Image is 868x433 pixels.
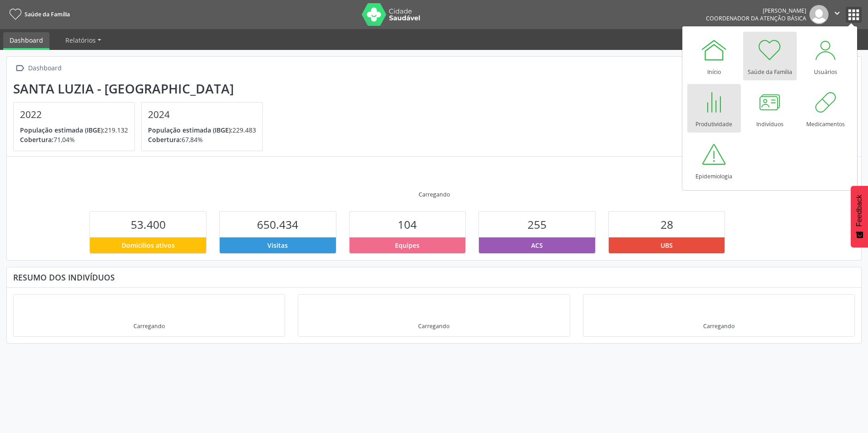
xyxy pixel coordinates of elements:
h4: 2022 [20,109,128,120]
span: 28 [661,217,673,232]
a: Medicamentos [799,84,853,133]
div: Carregando [703,322,735,330]
span: Saúde da Família [25,10,70,18]
a: Epidemiologia [687,136,741,185]
i:  [832,8,842,18]
button: apps [846,7,862,23]
span: UBS [661,241,673,250]
p: 229.483 [148,125,256,135]
span: Equipes [395,241,419,250]
p: 67,84% [148,135,256,144]
span: 53.400 [131,217,166,232]
div: [PERSON_NAME] [706,7,806,15]
span: Visitas [267,241,288,250]
div: Resumo dos indivíduos [13,272,855,282]
span: Coordenador da Atenção Básica [706,15,806,22]
span: Feedback [855,195,863,226]
a: Dashboard [3,32,49,50]
a: Indivíduos [743,84,797,133]
span: 255 [528,217,547,232]
button: Feedback - Mostrar pesquisa [851,186,868,247]
a: Início [687,32,741,80]
i:  [13,62,26,75]
span: População estimada (IBGE): [20,126,104,134]
a:  Dashboard [13,62,63,75]
div: Carregando [419,191,450,198]
span: Cobertura: [20,135,54,144]
span: ACS [531,241,543,250]
a: Saúde da Família [743,32,797,80]
span: Domicílios ativos [122,241,175,250]
a: Saúde da Família [6,7,70,22]
div: Dashboard [26,62,63,75]
a: Produtividade [687,84,741,133]
span: Cobertura: [148,135,182,144]
a: Relatórios [59,32,108,48]
button:  [829,5,846,24]
p: 219.132 [20,125,128,135]
div: Santa Luzia - [GEOGRAPHIC_DATA] [13,81,269,96]
span: 650.434 [257,217,298,232]
h4: 2024 [148,109,256,120]
p: 71,04% [20,135,128,144]
div: Carregando [133,322,165,330]
a: Usuários [799,32,853,80]
span: Relatórios [65,36,96,44]
img: img [809,5,829,24]
span: População estimada (IBGE): [148,126,232,134]
span: 104 [398,217,417,232]
div: Carregando [418,322,449,330]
